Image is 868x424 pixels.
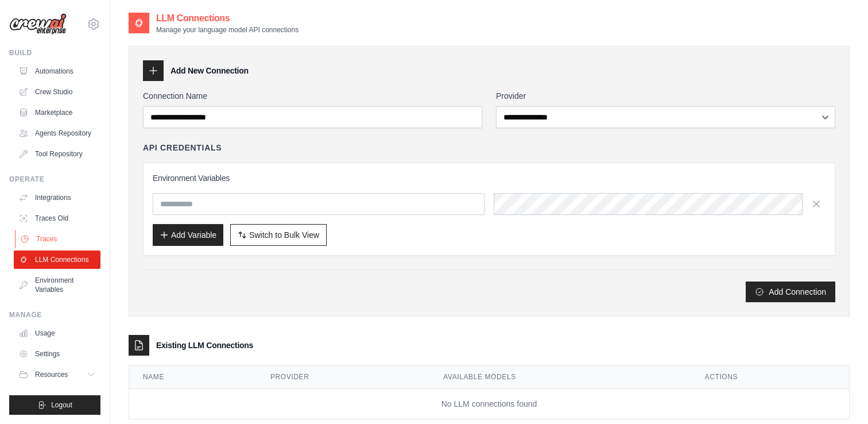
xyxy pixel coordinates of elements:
div: Manage [9,310,100,319]
h4: API Credentials [143,142,222,153]
img: Logo [9,13,67,35]
a: Tool Repository [14,145,100,163]
a: Settings [14,345,100,363]
label: Provider [496,90,835,102]
h3: Environment Variables [153,172,826,184]
label: Connection Name [143,90,482,102]
h2: LLM Connections [156,11,299,25]
span: Logout [51,400,72,410]
a: Crew Studio [14,83,100,101]
span: Switch to Bulk View [249,229,319,241]
p: Manage your language model API connections [156,25,299,34]
th: Provider [257,365,429,389]
a: Marketplace [14,103,100,122]
button: Add Variable [153,224,223,246]
button: Resources [14,365,100,384]
a: Environment Variables [14,271,100,299]
a: Automations [14,62,100,80]
a: Integrations [14,188,100,207]
a: LLM Connections [14,250,100,269]
td: No LLM connections found [129,389,849,419]
span: Resources [35,370,68,379]
th: Actions [691,365,849,389]
th: Available Models [429,365,691,389]
a: Usage [14,324,100,342]
div: Operate [9,175,100,184]
h3: Existing LLM Connections [156,340,253,351]
a: Traces [15,230,102,248]
h3: Add New Connection [170,65,249,76]
a: Traces Old [14,209,100,228]
div: Build [9,48,100,57]
button: Add Connection [746,282,835,302]
a: Agents Repository [14,124,100,142]
button: Switch to Bulk View [230,224,327,246]
button: Logout [9,395,100,415]
th: Name [129,365,257,389]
